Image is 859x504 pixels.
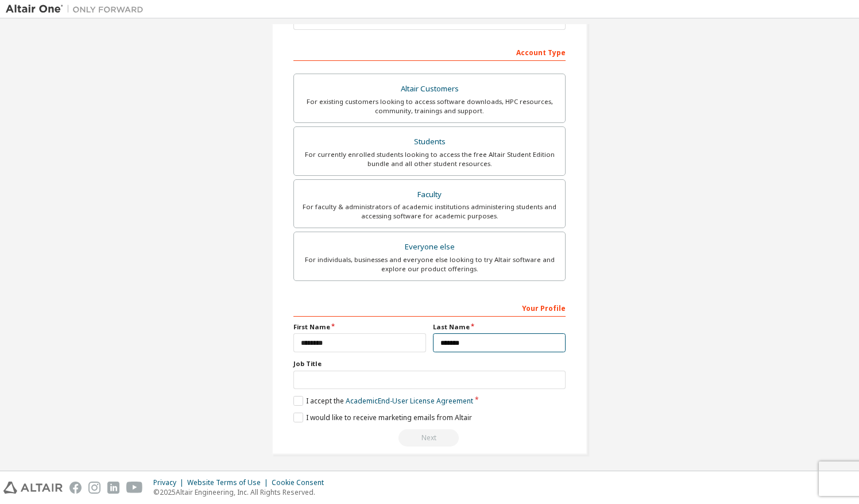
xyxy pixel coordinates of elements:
[153,487,331,497] p: © 2025 Altair Engineering, Inc. All Rights Reserved.
[346,396,473,406] a: Academic End-User License Agreement
[301,202,558,221] div: For faculty & administrators of academic institutions administering students and accessing softwa...
[301,187,558,203] div: Faculty
[301,255,558,274] div: For individuals, businesses and everyone else looking to try Altair software and explore our prod...
[293,429,566,447] div: Read and acccept EULA to continue
[301,134,558,150] div: Students
[301,81,558,97] div: Altair Customers
[301,150,558,168] div: For currently enrolled students looking to access the free Altair Student Edition bundle and all ...
[88,482,100,494] img: instagram.svg
[6,3,149,15] img: Altair One
[272,478,331,487] div: Cookie Consent
[69,482,82,494] img: facebook.svg
[187,478,272,487] div: Website Terms of Use
[153,478,187,487] div: Privacy
[293,396,473,406] label: I accept the
[293,413,472,422] label: I would like to receive marketing emails from Altair
[433,322,566,332] label: Last Name
[293,298,566,317] div: Your Profile
[293,359,566,368] label: Job Title
[293,322,426,332] label: First Name
[301,239,558,255] div: Everyone else
[293,43,566,61] div: Account Type
[301,97,558,116] div: For existing customers looking to access software downloads, HPC resources, community, trainings ...
[126,482,143,494] img: youtube.svg
[107,482,119,494] img: linkedin.svg
[3,482,63,494] img: altair_logo.svg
